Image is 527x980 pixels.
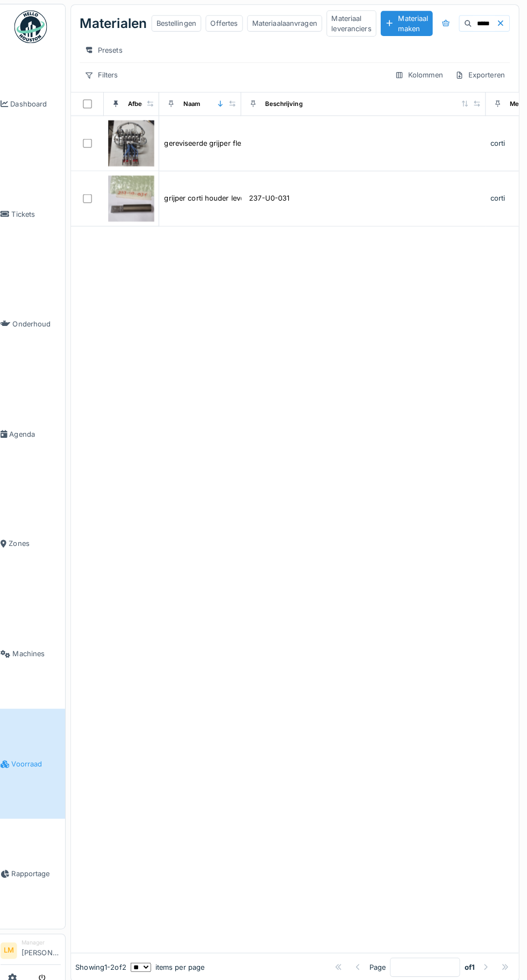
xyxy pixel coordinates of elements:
img: grijper corti houder level compensator [115,173,160,218]
div: Bestellingen [158,16,206,31]
a: Onderhoud [5,265,73,373]
span: Machines [21,638,68,648]
div: Materiaal leveranciers [330,11,379,37]
a: Agenda [5,373,73,481]
li: [PERSON_NAME] [30,923,68,946]
a: Machines [5,590,73,698]
span: Agenda [18,422,68,432]
div: Offertes [211,16,247,31]
span: Tickets [20,206,68,216]
div: Beschrijving [269,98,306,108]
div: 237-U0-031 [253,190,293,201]
li: LM [9,927,25,943]
strong: of 1 [465,946,475,956]
a: Zones [5,481,73,590]
div: Merk [510,98,524,108]
div: Materialen [87,10,153,38]
div: Presets [87,42,134,58]
span: Rapportage [20,854,68,864]
img: gereviseerde grijper flexpicker Corti L81 [115,119,160,164]
div: Exporteren [451,67,510,82]
span: Voorraad [20,746,68,756]
div: gereviseerde grijper flexpicker Corti L81 [170,136,300,146]
div: Manager [30,923,68,931]
div: Materiaal maken [383,11,434,36]
div: items per page [137,946,210,956]
span: Onderhoud [21,314,68,324]
a: Dashboard [5,49,73,157]
a: Tickets [5,157,73,265]
img: Badge_color-CXgf-gQk.svg [23,11,55,43]
div: Naam [189,98,205,108]
div: Showing 1 - 2 of 2 [83,946,133,956]
span: Zones [17,530,68,540]
span: Dashboard [19,98,68,108]
div: Kolommen [392,67,449,82]
div: grijper corti houder level compensator [170,190,295,201]
a: Voorraad [5,697,73,805]
a: Rapportage [5,805,73,913]
a: LM Manager[PERSON_NAME] [9,923,68,949]
div: Page [372,946,388,956]
div: Filters [87,67,130,82]
div: Afbeelding [134,98,167,108]
div: Materiaalaanvragen [252,16,325,31]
